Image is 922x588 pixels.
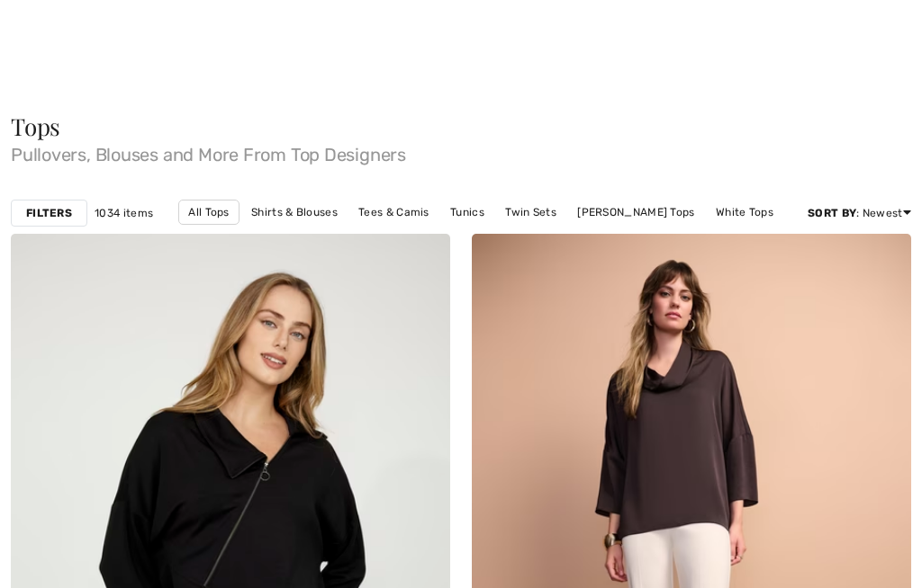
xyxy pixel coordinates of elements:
div: : Newest [808,205,911,221]
a: [PERSON_NAME] Tops [452,225,587,248]
span: Pullovers, Blouses and More From Top Designers [11,138,911,164]
a: Shirts & Blouses [242,200,347,224]
a: Tees & Camis [349,200,438,224]
a: White Tops [707,200,782,224]
a: Black Tops [374,225,448,248]
strong: Filters [26,205,72,221]
a: Twin Sets [496,200,565,224]
a: [PERSON_NAME] Tops [568,200,703,224]
a: Tunics [441,200,493,224]
strong: Sort By [808,207,856,219]
span: 1034 items [95,205,153,221]
span: Tops [11,111,60,142]
a: All Tops [178,200,239,225]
